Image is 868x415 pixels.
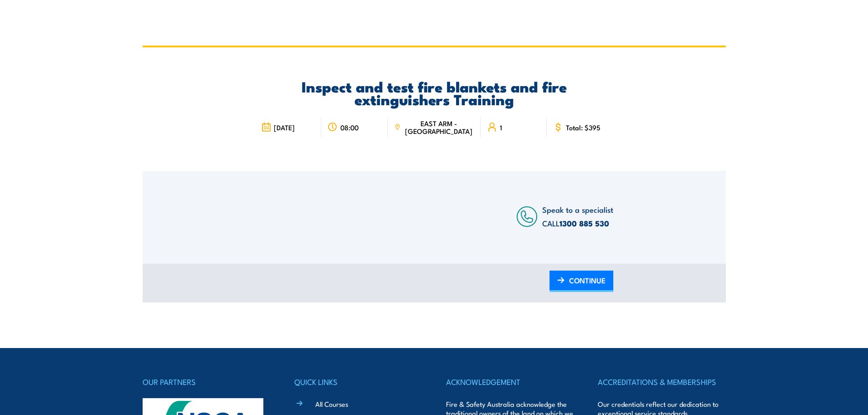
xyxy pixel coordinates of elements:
[294,375,422,388] h4: QUICK LINKS
[566,123,601,131] span: Total: $395
[569,268,606,292] span: CONTINUE
[598,375,725,388] h4: ACCREDITATIONS & MEMBERSHIPS
[560,217,609,229] a: 1300 885 530
[255,80,613,105] h2: Inspect and test fire blankets and fire extinguishers Training
[446,375,574,388] h4: ACKNOWLEDGEMENT
[274,123,295,131] span: [DATE]
[315,399,348,409] a: All Courses
[500,123,502,131] span: 1
[403,119,474,135] span: EAST ARM - [GEOGRAPHIC_DATA]
[550,271,613,292] a: CONTINUE
[143,375,270,388] h4: OUR PARTNERS
[542,204,613,229] span: Speak to a specialist CALL
[340,123,359,131] span: 08:00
